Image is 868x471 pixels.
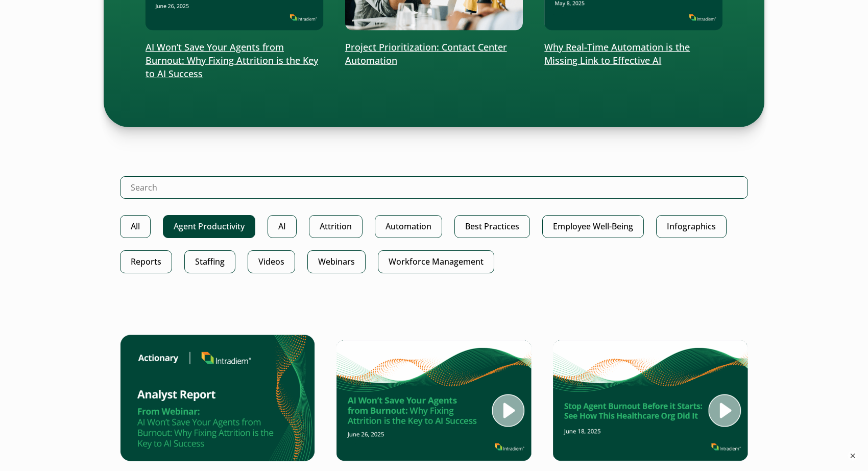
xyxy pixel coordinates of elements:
[120,215,151,238] a: All
[307,250,366,273] a: Webinars
[544,41,722,67] p: Why Real-Time Automation is the Missing Link to Effective AI
[248,250,295,273] a: Videos
[163,215,255,238] a: Agent Productivity
[146,41,324,81] p: AI Won’t Save Your Agents from Burnout: Why Fixing Attrition is the Key to AI Success
[345,41,523,67] p: Project Prioritization: Contact Center Automation
[120,176,748,215] form: Search Intradiem
[848,451,858,461] button: ×
[378,250,494,273] a: Workforce Management
[375,215,442,238] a: Automation
[454,215,530,238] a: Best Practices
[120,250,172,273] a: Reports
[542,215,644,238] a: Employee Well-Being
[656,215,727,238] a: Infographics
[184,250,235,273] a: Staffing
[268,215,297,238] a: AI
[309,215,363,238] a: Attrition
[120,176,748,199] input: Search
